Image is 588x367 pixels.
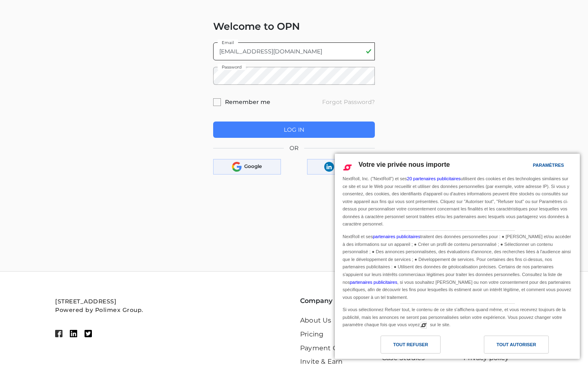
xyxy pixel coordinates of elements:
span: Votre vie privée nous importe [359,161,450,168]
img: twitter logo [85,330,92,337]
label: Password [218,64,246,70]
div: Tout refuser [393,340,428,349]
label: Email [218,39,238,45]
h5: Company [300,296,370,306]
div: NextRoll, Inc. ("NextRoll") et ses utilisent des cookies et des technologies similaires sur ce si... [341,174,574,229]
div: Tout autoriser [497,340,536,349]
a: Forgot Password? [322,98,375,108]
p: Powered by Polimex Group. [55,307,288,313]
a: Case Studies [382,354,425,362]
a: Pricing [300,330,323,338]
div: Paramètres [533,161,564,170]
div: LinkedIn [307,159,375,175]
a: 20 partenaires publicitaires [407,176,461,181]
p: [STREET_ADDRESS] [55,298,288,305]
a: Tout refuser [340,336,457,358]
div: OR [213,144,375,153]
a: Payment Options [300,344,359,352]
a: partenaires publicitaires [350,280,397,285]
a: Invite & Earn [300,358,343,365]
div: Google [213,159,281,175]
img: linkedin logo [70,330,77,337]
img: Google logo [232,162,242,172]
div: NextRoll et ses traitent des données personnelles pour : ● [PERSON_NAME] et/ou accéder à des info... [341,231,574,302]
h5: Welcome to OPN [213,21,375,33]
img: LinkedIn logo [324,162,334,172]
a: Tout autoriser [457,336,575,358]
div: Si vous sélectionnez Refuser tout, le contenu de ce site s'affichera quand même, et vous recevrez... [341,304,574,329]
a: partenaires publicitaires [373,234,420,239]
a: Paramètres [519,159,538,174]
span: Log In [284,126,304,133]
a: Privacy policy [463,354,509,362]
img: facebook logo [55,330,62,337]
span: Remember me [225,98,270,106]
a: About Us [300,316,332,324]
button: Log In [213,122,375,138]
input: Business email address [213,42,375,60]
